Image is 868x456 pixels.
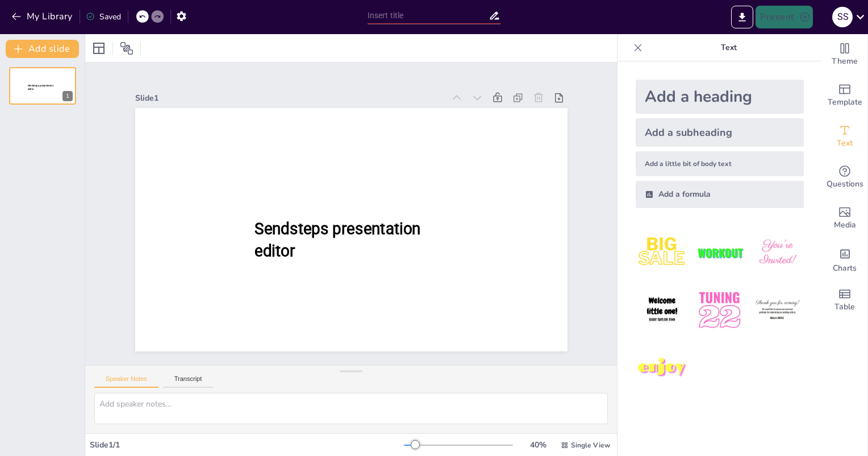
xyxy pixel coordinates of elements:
[822,157,867,198] div: Get real-time input from your audience
[834,301,855,313] span: Table
[636,342,688,395] img: 7.jpeg
[28,84,53,90] span: Sendsteps presentation editor
[571,441,610,450] span: Single View
[254,219,421,260] span: Sendsteps presentation editor
[636,80,804,114] div: Add a heading
[86,11,121,22] div: Saved
[822,280,867,321] div: Add a table
[90,39,108,57] div: Layout
[9,7,77,26] button: My Library
[822,198,867,239] div: Add images, graphics, shapes or video
[751,284,804,337] img: 6.jpeg
[828,96,862,109] span: Template
[636,181,804,208] div: Add a formula
[833,262,857,275] span: Charts
[693,284,746,337] img: 5.jpeg
[135,93,445,103] div: Slide 1
[636,151,804,176] div: Add a little bit of body text
[822,239,867,280] div: Add charts and graphs
[822,34,867,75] div: Change the overall theme
[832,6,853,28] button: s s
[832,7,853,27] div: s s
[834,219,856,231] span: Media
[62,91,73,101] div: 1
[756,6,812,28] button: Present
[90,440,404,450] div: Slide 1 / 1
[6,40,79,58] button: Add slide
[120,42,133,55] span: Position
[94,375,158,388] button: Speaker Notes
[822,75,867,116] div: Add ready made slides
[9,67,76,105] div: 1
[636,226,688,279] img: 1.jpeg
[647,34,811,61] p: Text
[837,137,853,150] span: Text
[163,375,214,388] button: Transcript
[731,6,753,28] button: Export to PowerPoint
[524,440,552,450] div: 40 %
[751,226,804,279] img: 3.jpeg
[693,226,746,279] img: 2.jpeg
[368,7,489,24] input: Insert title
[636,118,804,147] div: Add a subheading
[832,55,858,68] span: Theme
[827,178,863,190] span: Questions
[822,116,867,157] div: Add text boxes
[636,284,688,337] img: 4.jpeg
